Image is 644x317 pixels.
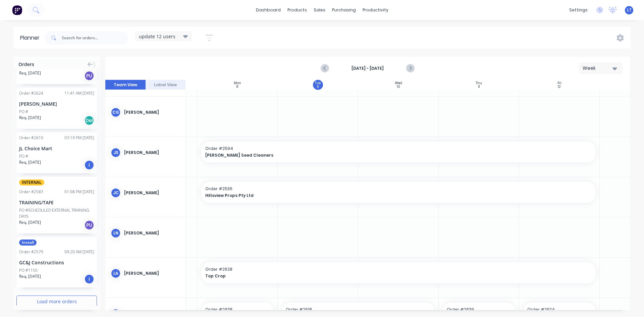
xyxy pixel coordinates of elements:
[19,240,37,246] span: Install
[111,268,121,278] div: LA
[124,270,180,276] div: [PERSON_NAME]
[19,100,94,107] div: [PERSON_NAME]
[205,186,592,192] span: Order # 2536
[19,199,94,206] div: TRAINING/TAFE
[315,81,321,85] div: Tue
[334,65,401,71] strong: [DATE] - [DATE]
[64,189,94,195] div: 01:08 PM [DATE]
[19,115,41,121] span: Req. [DATE]
[20,34,43,42] div: Planner
[19,207,94,219] div: PO #SCHEDULED EXTERNAL TRAINING DAYS
[19,179,44,186] span: INTERNAL
[64,135,94,141] div: 03:19 PM [DATE]
[62,31,128,45] input: Search for orders...
[19,259,94,266] div: GC&J Constructions
[476,81,482,85] div: Thu
[124,150,180,156] div: [PERSON_NAME]
[139,33,175,40] span: update 12 users
[310,5,329,15] div: sales
[557,81,561,85] div: Fri
[19,159,41,165] span: Req. [DATE]
[84,115,94,125] div: Del
[146,80,186,90] button: Label View
[527,307,592,313] span: Order # 2624
[19,90,43,96] div: Order # 2624
[124,109,180,115] div: [PERSON_NAME]
[583,65,613,72] div: Week
[12,5,22,15] img: Factory
[16,296,97,307] button: Load more orders
[395,81,402,85] div: Wed
[111,228,121,238] div: LN
[19,273,41,279] span: Req. [DATE]
[284,5,310,15] div: products
[329,5,359,15] div: purchasing
[478,85,480,89] div: 11
[286,307,431,313] span: Order # 2618
[397,85,400,89] div: 10
[19,145,94,152] div: JL Choice Mart
[64,249,94,255] div: 09:20 AM [DATE]
[205,193,553,199] span: Hillsview Props Pty Ltd
[205,307,270,313] span: Order # 2638
[19,109,28,115] div: PO #
[19,70,41,76] span: Req. [DATE]
[19,249,43,255] div: Order # 2579
[64,90,94,96] div: 11:41 AM [DATE]
[566,5,591,15] div: settings
[18,61,34,68] span: Orders
[253,5,284,15] a: dashboard
[124,230,180,236] div: [PERSON_NAME]
[19,267,38,273] div: PO #1150
[627,7,632,13] span: LT
[84,274,94,284] div: I
[317,85,319,89] div: 9
[111,107,121,117] div: CG
[84,220,94,230] div: PU
[84,160,94,170] div: I
[205,152,553,158] span: [PERSON_NAME] Seed Cleaners
[111,148,121,158] div: JS
[19,153,28,159] div: PO #
[236,85,238,89] div: 8
[84,71,94,81] div: PU
[205,146,592,152] span: Order # 2594
[19,219,41,225] span: Req. [DATE]
[19,189,43,195] div: Order # 2583
[205,273,553,279] span: Top Crop
[19,135,43,141] div: Order # 2610
[205,266,592,272] span: Order # 2628
[359,5,392,15] div: productivity
[579,62,623,74] button: Week
[447,307,511,313] span: Order # 2639
[124,190,180,196] div: [PERSON_NAME]
[234,81,241,85] div: Mon
[105,80,146,90] button: Team View
[558,85,561,89] div: 12
[111,188,121,198] div: JC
